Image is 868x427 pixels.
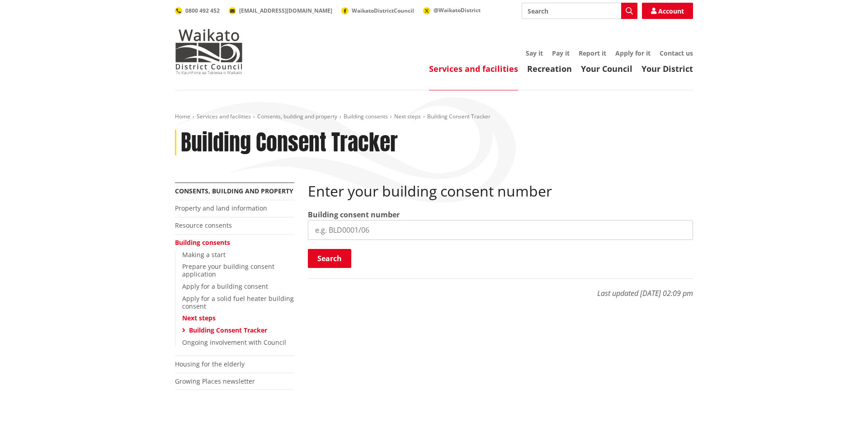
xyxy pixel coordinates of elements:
[660,49,693,57] a: Contact us
[175,204,267,212] a: Property and land information
[257,113,337,120] a: Consents, building and property
[526,49,543,57] a: Say it
[239,7,332,14] span: [EMAIL_ADDRESS][DOMAIN_NAME]
[189,326,267,334] a: Building Consent Tracker
[182,282,268,291] a: Apply for a building consent
[429,63,518,74] a: Services and facilities
[308,220,693,240] input: e.g. BLD0001/06
[175,377,255,385] a: Growing Places newsletter
[642,63,693,74] a: Your District
[181,130,398,156] h1: Building Consent Tracker
[182,294,294,310] a: Apply for a solid fuel heater building consent​
[175,221,232,230] a: Resource consents
[642,3,693,19] a: Account
[175,7,220,14] a: 0800 492 452
[175,29,243,74] img: Waikato District Council - Te Kaunihera aa Takiwaa o Waikato
[182,262,274,278] a: Prepare your building consent application
[175,113,190,120] a: Home
[427,113,491,120] span: Building Consent Tracker
[434,6,481,14] span: @WaikatoDistrict
[175,187,293,195] a: Consents, building and property
[308,278,693,299] p: Last updated [DATE] 02:09 pm
[344,113,388,120] a: Building consents
[552,49,570,57] a: Pay it
[175,113,693,121] nav: breadcrumb
[182,338,286,347] a: Ongoing involvement with Council
[522,3,637,19] input: Search input
[175,360,245,368] a: Housing for the elderly
[581,63,632,74] a: Your Council
[229,7,332,14] a: [EMAIL_ADDRESS][DOMAIN_NAME]
[175,238,230,247] a: Building consents
[308,249,351,268] button: Search
[308,183,693,200] h2: Enter your building consent number
[182,314,216,322] a: Next steps
[615,49,651,57] a: Apply for it
[185,7,220,14] span: 0800 492 452
[197,113,251,120] a: Services and facilities
[182,250,226,259] a: Making a start
[394,113,421,120] a: Next steps
[527,63,572,74] a: Recreation
[341,7,414,14] a: WaikatoDistrictCouncil
[352,7,414,14] span: WaikatoDistrictCouncil
[308,209,400,220] label: Building consent number
[423,6,481,14] a: @WaikatoDistrict
[579,49,606,57] a: Report it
